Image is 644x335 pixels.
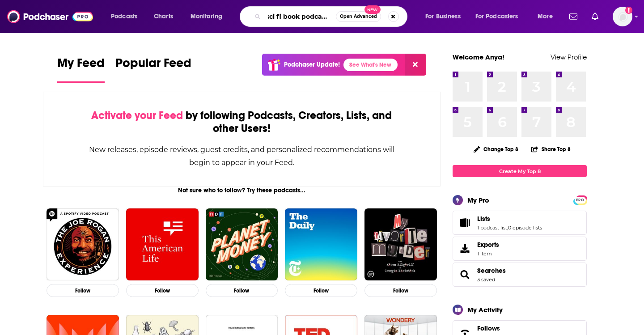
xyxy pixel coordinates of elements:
span: Podcasts [111,10,137,23]
img: My Favorite Murder with Karen Kilgariff and Georgia Hardstark [364,208,437,281]
img: The Joe Rogan Experience [47,208,119,281]
a: Lists [456,216,474,229]
a: Popular Feed [115,55,191,83]
button: Show profile menu [613,7,632,26]
svg: Add a profile image [625,7,632,14]
span: Searches [453,263,587,287]
button: Change Top 8 [468,144,524,155]
a: 3 saved [477,276,495,283]
span: 1 item [477,250,499,257]
a: 0 episode lists [508,225,542,231]
img: This American Life [126,208,199,281]
button: Share Top 8 [531,140,571,158]
button: open menu [470,9,531,24]
a: My Feed [57,55,105,83]
a: Charts [148,9,178,24]
button: open menu [419,9,472,24]
button: Follow [47,284,119,297]
a: Show notifications dropdown [588,9,602,24]
span: Activate your Feed [91,109,183,122]
input: Search podcasts, credits, & more... [264,9,336,24]
button: open menu [531,9,564,24]
button: Follow [126,284,199,297]
span: For Podcasters [475,10,518,23]
img: User Profile [613,7,632,26]
a: View Profile [551,53,587,61]
span: Follows [477,324,500,332]
a: Exports [453,237,587,261]
span: Monitoring [191,10,222,23]
div: My Activity [467,305,503,314]
span: Lists [453,211,587,235]
a: Lists [477,215,542,223]
div: My Pro [467,196,489,204]
button: Follow [285,284,357,297]
div: Not sure who to follow? Try these podcasts... [43,187,441,194]
span: Open Advanced [340,14,377,19]
span: Logged in as anyalola [613,7,632,26]
a: Searches [456,268,474,281]
img: Planet Money [206,208,278,281]
button: Follow [206,284,278,297]
a: 1 podcast list [477,225,507,231]
button: open menu [105,9,149,24]
button: open menu [184,9,234,24]
span: Lists [477,215,490,223]
div: New releases, episode reviews, guest credits, and personalized recommendations will begin to appe... [88,143,395,169]
span: Popular Feed [115,55,191,76]
span: Exports [477,241,499,249]
img: Podchaser - Follow, Share and Rate Podcasts [7,8,93,25]
button: Open AdvancedNew [336,11,381,22]
a: Follows [477,324,559,332]
a: PRO [575,196,585,203]
button: Follow [364,284,437,297]
img: The Daily [285,208,357,281]
div: by following Podcasts, Creators, Lists, and other Users! [88,109,395,135]
a: Searches [477,267,506,275]
span: Charts [154,10,173,23]
span: For Business [425,10,461,23]
a: Welcome Anya! [453,53,504,61]
p: Podchaser Update! [284,61,340,68]
span: , [507,225,508,231]
span: More [538,10,553,23]
a: Create My Top 8 [453,165,587,177]
span: My Feed [57,55,105,76]
span: PRO [575,197,585,204]
a: See What's New [343,59,398,71]
a: Show notifications dropdown [566,9,581,24]
span: Exports [456,242,474,255]
span: New [364,5,381,14]
div: Search podcasts, credits, & more... [248,6,416,27]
